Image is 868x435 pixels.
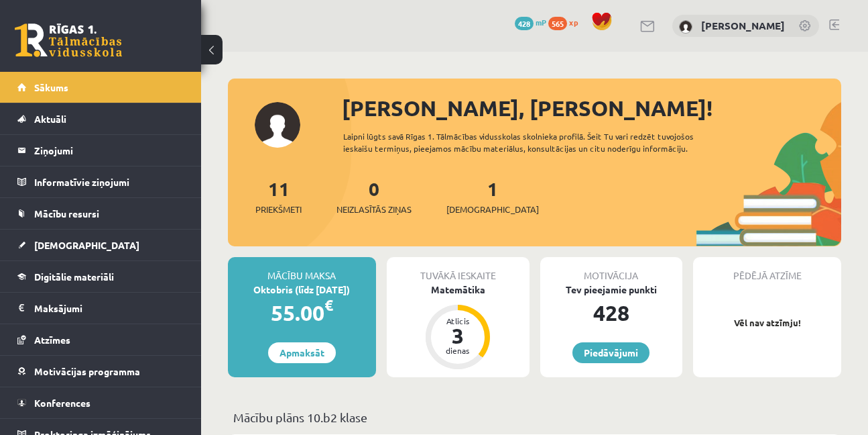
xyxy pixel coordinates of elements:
a: Rīgas 1. Tālmācības vidusskola [15,23,122,57]
div: 428 [540,297,683,329]
a: Informatīvie ziņojumi [17,166,184,197]
span: xp [569,17,578,28]
span: Sākums [34,81,68,93]
div: Motivācija [540,257,683,283]
span: Neizlasītās ziņas [336,203,412,216]
a: 1[DEMOGRAPHIC_DATA] [446,177,539,216]
a: Maksājumi [17,293,184,324]
span: € [324,295,333,315]
a: 428 mP [515,17,546,28]
a: Apmaksāt [268,342,336,363]
p: Mācību plāns 10.b2 klase [233,408,836,426]
a: 11Priekšmeti [255,177,302,216]
a: Sākums [17,72,184,103]
a: Atzīmes [17,324,184,355]
legend: Ziņojumi [34,135,184,166]
div: Matemātika [387,283,530,297]
div: 3 [438,325,478,346]
div: Tuvākā ieskaite [387,257,530,283]
a: [DEMOGRAPHIC_DATA] [17,230,184,260]
div: Tev pieejamie punkti [540,283,683,297]
span: Motivācijas programma [34,365,140,377]
a: Konferences [17,387,184,418]
legend: Informatīvie ziņojumi [34,166,184,197]
span: [DEMOGRAPHIC_DATA] [34,239,139,251]
legend: Maksājumi [34,293,184,324]
a: Piedāvājumi [572,342,649,363]
a: Aktuāli [17,103,184,134]
a: Matemātika Atlicis 3 dienas [387,283,530,371]
span: 565 [548,17,567,30]
p: Vēl nav atzīmju! [700,316,834,330]
span: Konferences [34,397,90,409]
a: Digitālie materiāli [17,261,184,292]
a: Mācību resursi [17,198,184,229]
span: Aktuāli [34,113,66,125]
span: 428 [515,17,534,30]
span: Atzīmes [34,334,70,346]
span: Priekšmeti [255,203,302,216]
a: Ziņojumi [17,135,184,166]
div: Atlicis [438,317,478,325]
span: Mācību resursi [34,207,99,220]
span: mP [536,17,546,28]
div: Mācību maksa [228,257,376,283]
a: 565 xp [548,17,584,28]
a: 0Neizlasītās ziņas [336,177,412,216]
div: dienas [438,346,478,354]
a: [PERSON_NAME] [701,19,785,32]
div: [PERSON_NAME], [PERSON_NAME]! [342,92,841,124]
div: Pēdējā atzīme [693,257,841,283]
div: 55.00 [228,297,376,329]
a: Motivācijas programma [17,356,184,387]
span: Digitālie materiāli [34,271,114,283]
div: Laipni lūgts savā Rīgas 1. Tālmācības vidusskolas skolnieka profilā. Šeit Tu vari redzēt tuvojošo... [343,130,711,154]
span: [DEMOGRAPHIC_DATA] [446,203,539,216]
img: Loreta Veigule [679,20,692,34]
div: Oktobris (līdz [DATE]) [228,283,376,297]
